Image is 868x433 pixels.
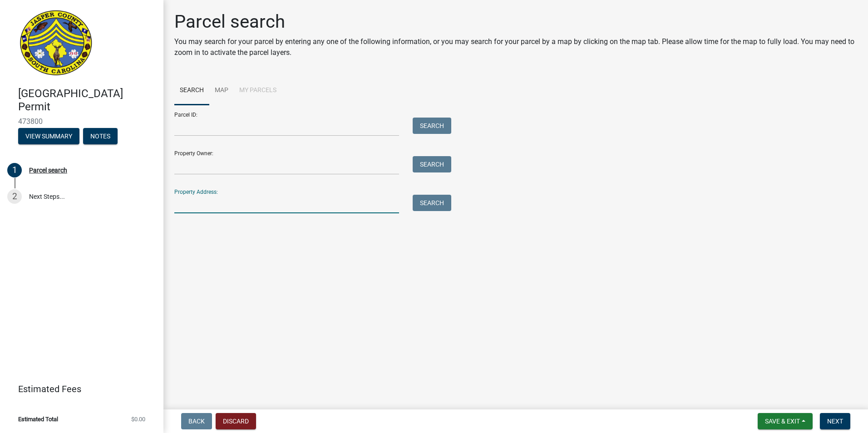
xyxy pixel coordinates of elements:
button: Back [181,413,212,429]
span: $0.00 [131,416,145,422]
p: You may search for your parcel by entering any one of the following information, or you may searc... [174,36,857,58]
button: Search [413,118,451,134]
button: Save & Exit [758,413,813,429]
img: Jasper County, South Carolina [18,10,94,78]
span: Back [188,418,205,425]
wm-modal-confirm: Summary [18,133,79,140]
div: 1 [7,163,22,177]
button: Notes [83,128,118,144]
button: Next [820,413,850,429]
a: Search [174,76,209,105]
wm-modal-confirm: Notes [83,133,118,140]
a: Map [209,76,234,105]
button: Search [413,156,451,172]
span: Save & Exit [765,418,800,425]
span: Estimated Total [18,416,58,422]
button: Search [413,195,451,211]
button: Discard [216,413,256,429]
span: 473800 [18,117,145,126]
span: Next [827,418,843,425]
button: View Summary [18,128,79,144]
h4: [GEOGRAPHIC_DATA] Permit [18,87,156,113]
h1: Parcel search [174,11,857,33]
div: Parcel search [29,167,67,173]
div: 2 [7,189,22,204]
a: Estimated Fees [7,380,149,398]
